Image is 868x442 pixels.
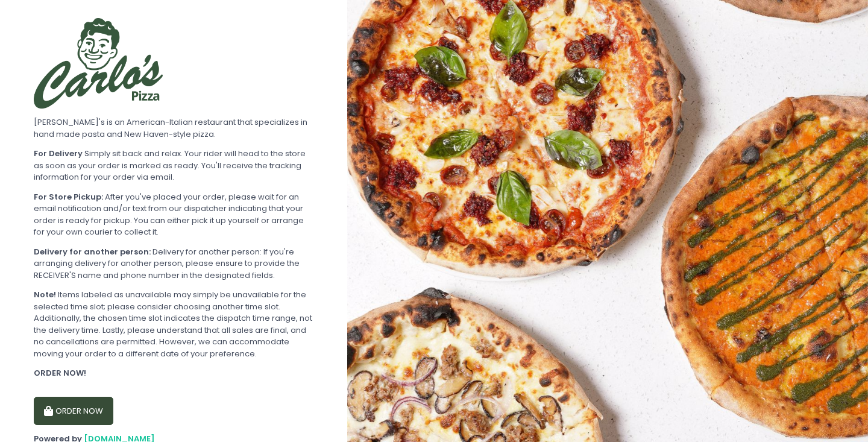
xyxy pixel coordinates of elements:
[34,246,313,282] div: Delivery for another person: If you're arranging delivery for another person, please ensure to pr...
[34,246,151,257] b: Delivery for another person:
[34,367,313,379] div: ORDER NOW!
[34,289,56,300] b: Note!
[34,397,113,426] button: ORDER NOW
[34,289,313,359] div: Items labeled as unavailable may simply be unavailable for the selected time slot; please conside...
[34,191,103,203] b: For Store Pickup:
[34,191,313,238] div: After you've placed your order, please wait for an email notification and/or text from our dispat...
[34,116,313,140] div: [PERSON_NAME]'s is an American-Italian restaurant that specializes in hand made pasta and New Hav...
[34,148,313,183] div: Simply sit back and relax. Your rider will head to the store as soon as your order is marked as r...
[34,18,163,109] img: Carlo's
[34,148,83,159] b: For Delivery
